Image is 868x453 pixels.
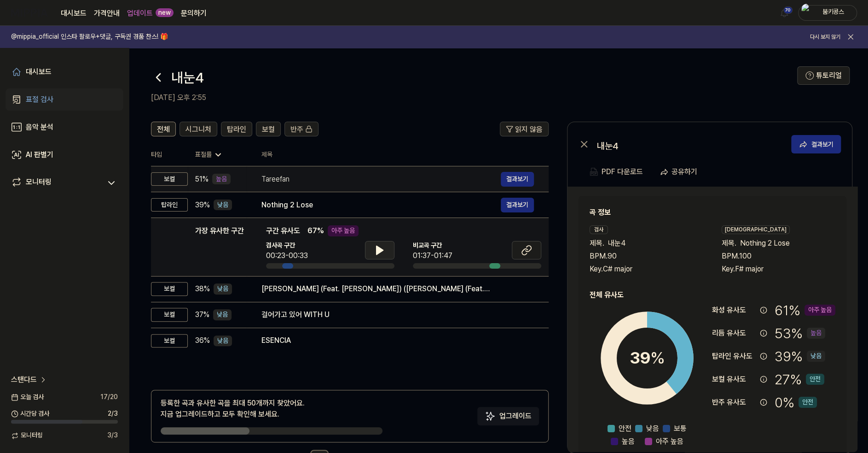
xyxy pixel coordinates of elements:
div: 27 % [775,370,824,389]
div: 내눈4 [597,139,781,150]
div: 보컬 [151,308,188,322]
span: % [650,348,665,368]
th: 제목 [261,144,549,166]
button: 알림70 [777,6,792,20]
div: 붐키콩스 [815,7,851,18]
img: 알림 [779,7,790,18]
span: 아주 높음 [656,436,683,447]
span: 읽지 않음 [515,124,543,135]
div: 보컬 [151,282,188,296]
div: 안전 [799,397,817,408]
div: BPM. 90 [590,251,703,262]
div: 표절률 [195,150,247,159]
button: 다시 보지 않기 [810,33,840,41]
div: Key. C# major [590,264,703,275]
div: 39 [630,346,665,371]
a: 문의하기 [181,8,207,19]
button: 업그레이드 [477,407,539,425]
h1: 내눈4 [171,68,204,87]
div: [DEMOGRAPHIC_DATA] [722,225,790,234]
div: Nothing 2 Lose [261,200,501,211]
a: 모니터링 [11,176,101,189]
img: PDF Download [590,168,598,176]
span: 높음 [622,436,635,447]
span: 내눈4 [608,238,625,249]
div: 가장 유사한 구간 [195,225,244,269]
div: AI 판별기 [26,149,53,160]
button: profile붐키콩스 [798,5,857,21]
button: 보컬 [256,122,281,136]
h2: 전체 유사도 [590,289,835,300]
a: 대시보드 [61,8,87,19]
div: BPM. 100 [722,251,835,262]
div: 검사 [590,225,608,234]
span: 반주 [290,124,303,135]
span: 시간당 검사 [11,409,49,418]
div: 반주 유사도 [712,397,756,408]
span: 67 % [307,225,324,236]
div: 보컬 [151,172,188,186]
span: 36 % [195,335,210,346]
div: 53 % [775,324,825,343]
div: 결과보기 [811,139,833,149]
span: 구간 유사도 [266,225,300,236]
div: 01:37-01:47 [413,250,452,261]
span: 2 / 3 [108,409,118,418]
span: 보컬 [262,124,275,135]
a: 표절 검사 [6,88,123,111]
span: 검사곡 구간 [266,241,308,250]
button: 읽지 않음 [500,122,549,136]
button: 튜토리얼 [797,66,850,85]
span: 안전 [619,423,631,434]
span: 38 % [195,283,210,294]
h2: 곡 정보 [590,207,835,218]
a: 스탠다드 [11,374,48,385]
span: Nothing 2 Lose [740,238,790,249]
div: 표절 검사 [26,94,53,105]
div: 39 % [775,347,825,366]
button: PDF 다운로드 [588,163,645,181]
div: 탑라인 [151,198,188,212]
span: 39 % [195,200,210,211]
span: 전체 [157,124,170,135]
span: 51 % [195,174,208,185]
button: 결과보기 [501,198,534,212]
div: 공유하기 [671,166,697,178]
span: 보통 [674,423,687,434]
div: 음악 분석 [26,122,53,133]
a: Sparkles업그레이드 [477,415,539,424]
a: 대시보드 [6,61,123,83]
div: ESENCIA [261,335,534,346]
div: 대시보드 [26,66,52,77]
a: 업데이트 [127,8,153,19]
button: 공유하기 [656,163,705,181]
div: 70 [783,6,793,14]
span: 제목 . [590,238,604,249]
span: 3 / 3 [107,431,118,440]
div: 낮음 [214,200,232,211]
a: AI 판별기 [6,144,123,166]
div: 보컬 유사도 [712,374,756,385]
a: 음악 분석 [6,116,123,138]
div: 낮음 [213,309,231,320]
div: new [156,8,174,18]
div: 안전 [806,374,824,385]
div: 낮음 [214,335,232,347]
img: profile [801,4,812,22]
span: 제목 . [722,238,736,249]
div: 낮음 [214,283,232,294]
div: Tareefan [261,174,501,185]
a: 곡 정보검사제목.내눈4BPM.90Key.C# major[DEMOGRAPHIC_DATA]제목.Nothing 2 LoseBPM.100Key.F# major전체 유사도39%안전낮음... [567,187,857,452]
div: Key. F# major [722,264,835,275]
button: 전체 [151,122,176,136]
div: 높음 [807,328,825,339]
span: 모니터링 [11,431,43,440]
button: 탑라인 [221,122,252,136]
button: 가격안내 [94,8,120,19]
span: 17 / 20 [100,393,118,402]
button: 결과보기 [791,135,841,153]
button: 결과보기 [501,172,534,187]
